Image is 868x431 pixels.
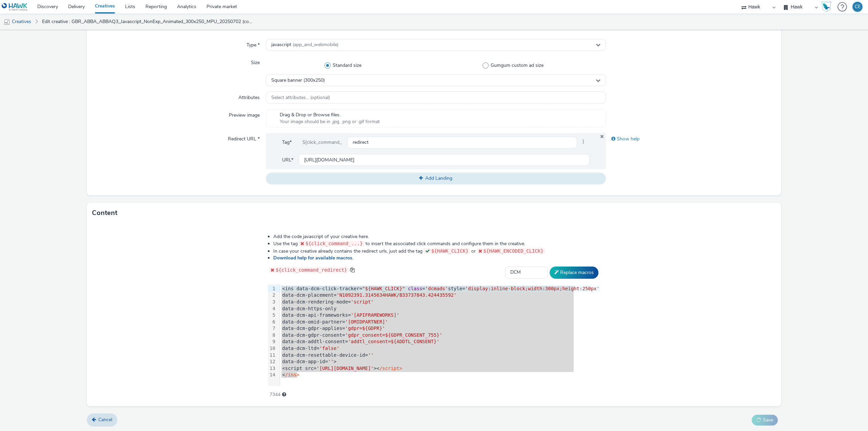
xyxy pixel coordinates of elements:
span: Your image should be in .jpg, .png or .gif format [280,118,380,125]
div: 1 [268,286,276,292]
label: Attributes [236,92,262,101]
div: data-dcm-ltd= [280,345,600,352]
span: } [577,136,590,149]
div: 8 [268,332,276,339]
div: data-dcm-omid-partner= [280,319,600,326]
span: /ins> [285,372,299,377]
span: 'addtl_consent=${ADDTL_CONSENT}' [348,339,439,344]
span: (app_and_webmobile) [293,41,338,48]
span: Add Landing [425,175,452,181]
div: 7 [268,325,276,332]
div: 11 [268,352,276,359]
button: Replace macros [550,267,598,279]
span: '[OMIDPARTNER]' [345,319,388,325]
div: 14 [268,372,276,378]
li: Add the code javascript of your creative here. [273,233,600,240]
span: copy to clipboard [350,268,355,272]
span: class [408,286,422,291]
span: 'dcmads' [425,286,448,291]
div: <ins data-dcm-click-tracker= = style= [280,286,600,292]
li: Use the tag to insert the associated click commands and configure them in the creative. [273,240,600,247]
label: Size [248,57,262,66]
span: '' [328,359,334,364]
div: data-dcm-https-only [280,306,600,312]
a: Download help for available macros. [273,255,356,261]
div: 9 [268,338,276,345]
span: ${click_command_...} [305,241,363,246]
input: url... [299,154,590,166]
div: data-dcm-gdpr-consent= [280,332,600,339]
button: Add Landing [266,173,606,184]
div: data-dcm-app-id= > [280,358,600,365]
div: < [280,372,600,378]
div: 5 [268,312,276,319]
span: Select attributes... (optional) [271,95,330,101]
span: Drag & Drop or Browse files. [280,112,380,118]
span: Cancel [98,416,112,423]
span: javascript [271,42,338,48]
img: Hawk Academy [821,1,831,12]
span: 'gdpr_consent=${GDPR_CONSENT_755}' [345,332,442,338]
div: Maximum recommended length: 3000 characters. [282,391,286,398]
div: data-dcm-gdpr-applies= [280,325,600,332]
li: In case your creative already contains the redirect urls, just add the tag or [273,248,600,255]
div: CE [855,2,861,12]
div: data-dcm-rendering-mode= [280,299,600,306]
label: Preview image [226,109,262,119]
h3: Content [92,208,117,218]
div: data-dcm-resettable-device-id= [280,352,600,359]
div: 13 [268,365,276,372]
div: 6 [268,319,276,326]
span: ${HAWK_ENCODED_CLICK} [484,248,544,254]
div: 10 [268,345,276,352]
a: Edit creative : GBR_ABBA_ABBAQ3_Javascript_NonExp_Animated_300x250_MPU_20250702 (copy) [39,14,256,30]
span: Save [763,417,773,423]
span: 'display:inline-block;width:300px;height:250px' [465,286,599,291]
span: Gumgum custom ad size [491,62,544,69]
span: '[URL][DOMAIN_NAME]' [316,366,374,371]
div: ${click_command_ [297,136,347,149]
a: Cancel [87,413,117,426]
span: /script> [379,366,402,371]
div: 3 [268,299,276,306]
div: <script src= >< [280,365,600,372]
span: 'N1092391.3145634HAWK/B33737843.424435592' [336,292,456,298]
div: Show help [606,133,776,145]
span: 'gdpr=${GDPR}' [345,326,385,331]
label: Redirect URL * [225,133,262,142]
span: "${HAWK_CLICK}" [362,286,405,291]
span: Standard size [333,62,361,69]
img: undefined Logo [2,3,28,11]
span: 'false' [319,346,339,351]
span: Square banner (300x250) [271,78,325,83]
div: 12 [268,358,276,365]
span: ${click_command_redirect} [276,267,347,273]
div: 4 [268,306,276,312]
span: '[APIFRAMEWORKS]' [351,312,399,318]
span: ${HAWK_CLICK} [431,248,469,254]
label: Type * [244,39,262,48]
button: Save [752,415,778,426]
span: '' [368,352,374,358]
div: data-dcm-api-frameworks= [280,312,600,319]
span: 7344 [270,391,280,398]
a: Hawk Academy [821,1,834,12]
img: mobile [3,19,10,25]
div: 2 [268,292,276,299]
span: 'script' [351,299,374,305]
div: data-dcm-placement= [280,292,600,299]
div: data-dcm-addtl-consent= [280,338,600,345]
